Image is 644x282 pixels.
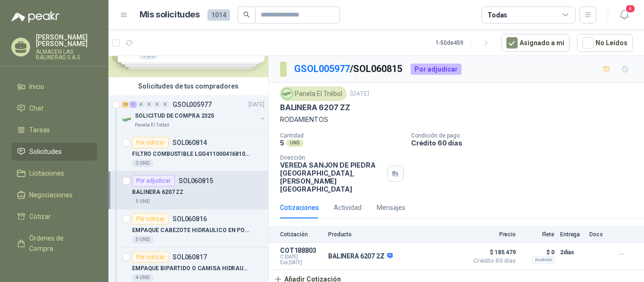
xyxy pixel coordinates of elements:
[11,121,97,139] a: Tareas
[469,231,516,238] p: Precio
[29,103,43,113] span: Chat
[521,247,554,258] p: $ 0
[108,133,268,171] a: Por cotizarSOL060814FILTRO COMBUSTIBLE LGG4110004168101 CARG3 UND
[122,114,133,125] img: Company Logo
[280,87,347,101] div: Panela El Trébol
[132,160,154,167] div: 3 UND
[243,11,250,18] span: search
[282,89,292,99] img: Company Logo
[11,164,97,182] a: Licitaciones
[11,11,59,23] img: Logo peakr
[132,175,175,186] div: Por adjudicar
[132,137,169,148] div: Por cotizar
[411,132,640,139] p: Condición de pago
[328,231,463,238] p: Producto
[616,7,633,24] button: 4
[11,78,97,96] a: Inicio
[334,202,362,213] div: Actividad
[286,139,304,147] div: UND
[532,256,554,264] div: Incluido
[280,154,384,161] p: Dirección
[11,143,97,161] a: Solicitudes
[280,139,284,147] p: 5
[29,190,73,200] span: Negociaciones
[132,226,249,235] p: EMPAQUE CABEZOTE HIDRAULICO EN POLIURE
[138,101,145,108] div: 0
[11,186,97,204] a: Negociaciones
[36,34,97,47] p: [PERSON_NAME] [PERSON_NAME]
[135,121,169,129] p: Panela El Trébol
[173,216,207,222] p: SOL060816
[132,264,249,273] p: EMPAQUE BIPARTIDO O CAMISA HIDRAULICA
[280,202,319,213] div: Cotizaciones
[589,231,608,238] p: Docs
[521,231,554,238] p: Flete
[146,101,153,108] div: 0
[469,247,516,258] span: $ 185.479
[173,139,207,146] p: SOL060814
[36,49,97,60] p: ALMACEN LAS BALINERAS S.A.S
[280,260,322,266] span: Exp: [DATE]
[280,103,350,113] p: BALINERA 6207 ZZ
[294,63,350,74] a: GSOL005977
[11,229,97,258] a: Órdenes de Compra
[280,132,404,139] p: Cantidad
[280,231,322,238] p: Cotización
[436,35,494,50] div: 1 - 50 de 459
[328,252,393,261] p: BALINERA 6207 2Z
[11,99,97,117] a: Chat
[108,171,268,209] a: Por adjudicarSOL060815BALINERA 6207 ZZ5 UND
[11,208,97,226] a: Cotizar
[132,251,169,263] div: Por cotizar
[29,233,88,254] span: Órdenes de Compra
[179,177,213,184] p: SOL060815
[122,99,266,129] a: 15 1 0 0 0 0 GSOL005977[DATE] Company LogoSOLICITUD DE COMPRA 2325Panela El Trébol
[132,188,183,197] p: BALINERA 6207 ZZ
[411,64,462,75] div: Por adjudicar
[132,198,154,205] div: 5 UND
[411,139,640,147] p: Crédito 60 días
[132,274,154,282] div: 4 UND
[29,81,44,92] span: Inicio
[29,125,50,135] span: Tareas
[280,161,384,193] p: VEREDA SANJON DE PIEDRA [GEOGRAPHIC_DATA] , [PERSON_NAME][GEOGRAPHIC_DATA]
[501,34,570,52] button: Asignado a mi
[108,209,268,248] a: Por cotizarSOL060816EMPAQUE CABEZOTE HIDRAULICO EN POLIURE5 UND
[130,101,137,108] div: 1
[135,112,214,121] p: SOLICITUD DE COMPRA 2325
[207,9,230,21] span: 1014
[29,211,51,222] span: Cotizar
[560,247,584,258] p: 2 días
[625,4,636,13] span: 4
[377,202,405,213] div: Mensajes
[560,231,584,238] p: Entrega
[469,258,516,264] span: Crédito 60 días
[487,10,507,20] div: Todas
[132,213,169,225] div: Por cotizar
[140,8,200,22] h1: Mis solicitudes
[294,62,403,76] p: / SOL060815
[248,100,264,109] p: [DATE]
[29,146,62,157] span: Solicitudes
[108,77,268,95] div: Solicitudes de tus compradores
[173,254,207,260] p: SOL060817
[132,236,154,243] div: 5 UND
[173,101,212,108] p: GSOL005977
[577,34,633,52] button: No Leídos
[350,89,369,98] p: [DATE]
[280,114,633,125] p: RODAMIENTOS
[122,101,129,108] div: 15
[29,168,64,178] span: Licitaciones
[280,247,322,254] p: COT188803
[132,150,249,159] p: FILTRO COMBUSTIBLE LGG4110004168101 CARG
[162,101,169,108] div: 0
[280,254,322,260] span: C: [DATE]
[154,101,161,108] div: 0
